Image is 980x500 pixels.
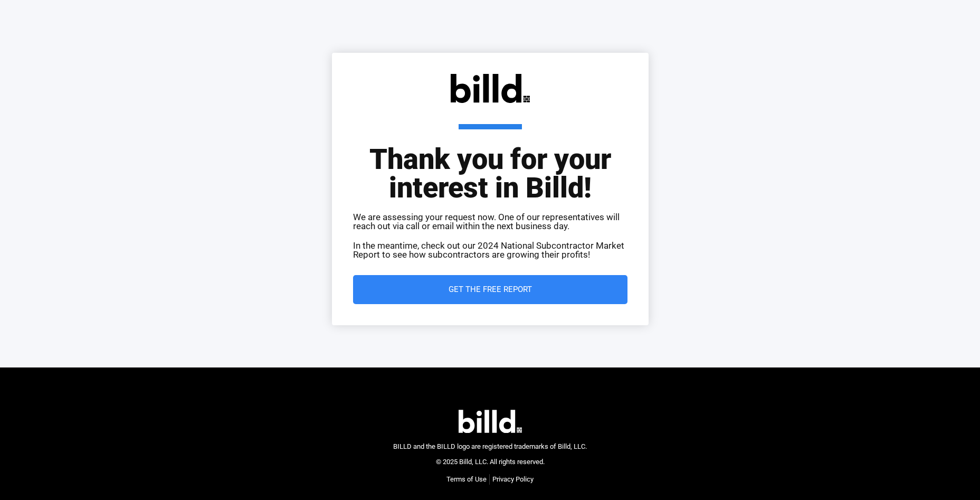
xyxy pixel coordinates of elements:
[492,474,534,485] a: Privacy Policy
[353,213,627,231] p: We are assessing your request now. One of our representatives will reach out via call or email wi...
[393,442,587,466] span: BILLD and the BILLD logo are registered trademarks of Billd, LLC. © 2025 Billd, LLC. All rights r...
[353,124,627,202] h1: Thank you for your interest in Billd!
[353,241,627,259] p: In the meantime, check out our 2024 National Subcontractor Market Report to see how subcontractor...
[449,286,532,294] span: Get the Free Report
[446,474,534,485] nav: Menu
[446,474,487,485] a: Terms of Use
[353,275,627,304] a: Get the Free Report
